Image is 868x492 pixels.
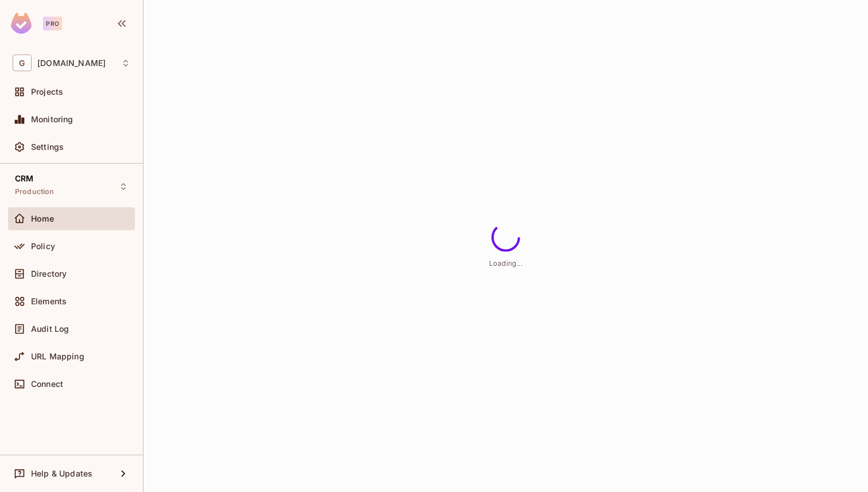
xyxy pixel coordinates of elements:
span: Production [15,187,55,196]
span: Elements [31,297,67,306]
span: Audit Log [31,324,69,334]
div: Pro [43,17,62,30]
img: SReyMgAAAABJRU5ErkJggg== [11,13,32,34]
span: Loading... [489,258,522,267]
span: Policy [31,242,55,251]
span: Projects [31,87,63,96]
span: Connect [31,379,63,389]
span: Help & Updates [31,469,92,478]
span: Monitoring [31,115,73,124]
span: Workspace: gameskraft.com [37,59,106,68]
span: Settings [31,142,64,152]
span: Directory [31,269,67,278]
span: Home [31,214,55,223]
span: CRM [15,174,33,183]
span: URL Mapping [31,352,84,361]
span: G [13,55,32,71]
